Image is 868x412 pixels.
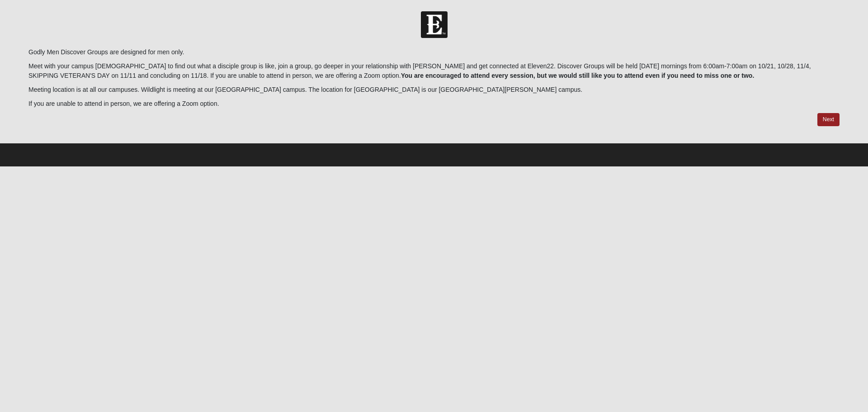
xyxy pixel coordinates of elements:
img: Church of Eleven22 Logo [421,11,448,38]
p: If you are unable to attend in person, we are offering a Zoom option. [28,99,840,109]
a: Next [817,113,840,126]
p: Godly Men Discover Groups are designed for men only. [28,47,840,57]
b: You are encouraged to attend every session, but we would still like you to attend even if you nee... [401,72,755,79]
p: Meeting location is at all our campuses. Wildlight is meeting at our [GEOGRAPHIC_DATA] campus. Th... [28,85,840,95]
p: Meet with your campus [DEMOGRAPHIC_DATA] to find out what a disciple group is like, join a group,... [28,62,840,81]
